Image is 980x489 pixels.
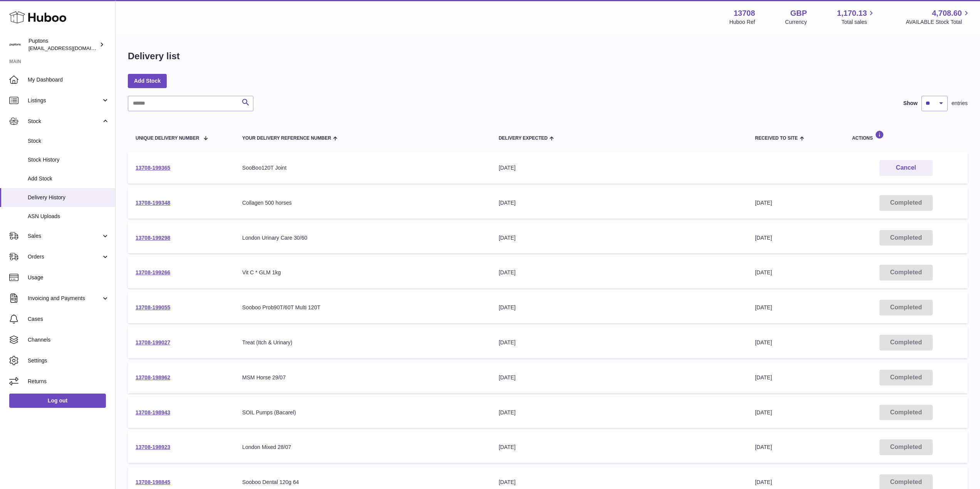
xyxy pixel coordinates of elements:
span: Sales [28,232,101,240]
span: Settings [28,357,109,364]
span: Stock [28,137,109,145]
span: [DATE] [755,374,772,381]
span: [EMAIL_ADDRESS][DOMAIN_NAME] [28,45,113,51]
span: [DATE] [755,304,772,310]
span: Unique Delivery Number [136,136,199,141]
span: ASN Uploads [28,213,109,220]
span: Total sales [841,18,876,26]
div: [DATE] [499,304,740,311]
span: Add Stock [28,175,109,182]
span: Channels [28,336,109,344]
span: Listings [28,97,101,104]
div: [DATE] [499,374,740,381]
a: 13708-198943 [136,409,170,416]
strong: GBP [790,8,807,18]
span: entries [952,100,968,107]
span: [DATE] [755,235,772,241]
span: Usage [28,274,109,281]
a: 13708-199298 [136,235,170,241]
div: London Mixed 28/07 [242,444,483,451]
div: Vit C * GLM 1kg [242,269,483,276]
span: Delivery Expected [499,136,548,141]
a: 13708-199365 [136,165,170,171]
span: My Dashboard [28,76,109,83]
span: Cases [28,315,109,323]
span: [DATE] [755,269,772,275]
div: [DATE] [499,234,740,242]
div: [DATE] [499,444,740,451]
a: 13708-199266 [136,269,170,275]
div: MSM Horse 29/07 [242,374,483,381]
span: AVAILABLE Stock Total [906,18,971,26]
a: 13708-199348 [136,200,170,206]
span: Invoicing and Payments [28,295,101,302]
a: 4,708.60 AVAILABLE Stock Total [906,8,971,26]
div: [DATE] [499,269,740,276]
a: Log out [9,394,106,407]
div: Sooboo Dental 120g 64 [242,479,483,486]
span: [DATE] [755,409,772,416]
a: 1,170.13 Total sales [837,8,876,26]
img: hello@puptons.com [9,39,21,50]
span: Delivery History [28,194,109,201]
span: 4,708.60 [932,8,962,18]
strong: 13708 [734,8,755,18]
div: [DATE] [499,479,740,486]
div: Treat (Itch & Urinary) [242,339,483,346]
span: [DATE] [755,479,772,485]
span: [DATE] [755,339,772,345]
span: Stock History [28,156,109,164]
span: Stock [28,118,101,125]
a: Add Stock [128,74,167,88]
a: 13708-198845 [136,479,170,485]
div: SOIL Pumps (Bacarel) [242,409,483,416]
div: [DATE] [499,339,740,346]
div: London Urinary Care 30/60 [242,234,483,242]
span: Received to Site [755,136,798,141]
label: Show [903,100,918,107]
span: Your Delivery Reference Number [242,136,331,141]
div: Puptons [28,37,98,52]
span: [DATE] [755,444,772,450]
a: 13708-199027 [136,339,170,345]
a: 13708-199055 [136,304,170,310]
div: [DATE] [499,164,740,172]
div: Collagen 500 horses [242,199,483,207]
span: Returns [28,378,109,385]
div: [DATE] [499,199,740,207]
button: Cancel [879,160,933,176]
span: 1,170.13 [837,8,867,18]
a: 13708-198923 [136,444,170,450]
div: Sooboo Prob90T/60T Multi 120T [242,304,483,311]
span: [DATE] [755,200,772,206]
span: Orders [28,253,101,260]
div: Currency [785,18,807,26]
div: [DATE] [499,409,740,416]
div: SooBoo120T Joint [242,164,483,172]
a: 13708-198962 [136,374,170,381]
h1: Delivery list [128,50,180,62]
div: Actions [852,130,960,141]
div: Huboo Ref [729,18,755,26]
